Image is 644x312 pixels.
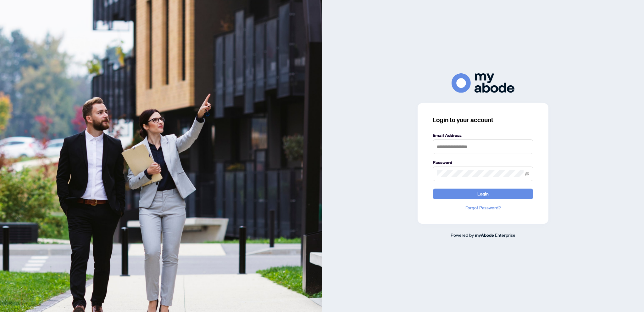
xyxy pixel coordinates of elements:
[433,116,533,124] h3: Login to your account
[452,73,514,93] img: ma-logo
[495,232,515,238] span: Enterprise
[525,172,529,176] span: eye-invisible
[451,232,474,238] span: Powered by
[433,189,533,199] button: Login
[433,132,533,139] label: Email Address
[475,232,494,239] a: myAbode
[477,189,489,199] span: Login
[433,159,533,166] label: Password
[433,204,533,211] a: Forgot Password?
